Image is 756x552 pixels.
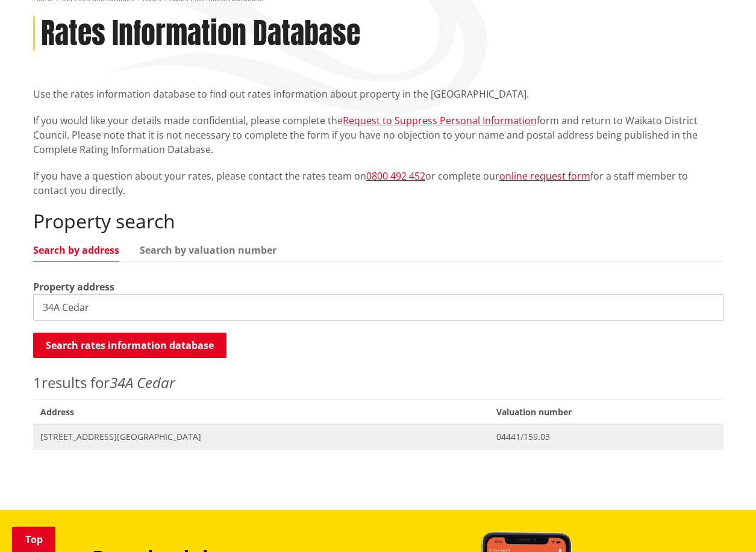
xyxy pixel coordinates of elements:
span: 04441/159.03 [496,431,716,443]
span: Address [33,400,490,424]
a: online request form [499,169,590,183]
p: If you would like your details made confidential, please complete the form and return to Waikato ... [33,113,723,157]
h2: Property search [33,210,723,233]
p: results for [33,372,723,394]
label: Property address [33,280,114,294]
em: 34A Cedar [110,372,175,392]
a: Search by address [33,245,119,255]
p: Use the rates information database to find out rates information about property in the [GEOGRAPHI... [33,87,723,101]
button: Search rates information database [33,333,226,358]
a: Request to Suppress Personal Information [343,114,537,127]
a: Search by valuation number [140,245,276,255]
a: [STREET_ADDRESS][GEOGRAPHIC_DATA] 04441/159.03 [33,424,723,449]
span: Valuation number [489,400,723,424]
a: 0800 492 452 [366,169,425,183]
span: 1 [33,372,42,392]
p: If you have a question about your rates, please contact the rates team on or complete our for a s... [33,169,723,198]
span: [STREET_ADDRESS][GEOGRAPHIC_DATA] [40,431,483,443]
h1: Rates Information Database [41,16,360,51]
iframe: Messenger Launcher [701,501,744,545]
input: e.g. Duke Street NGARUAWAHIA [33,294,723,321]
a: Top [12,527,55,552]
